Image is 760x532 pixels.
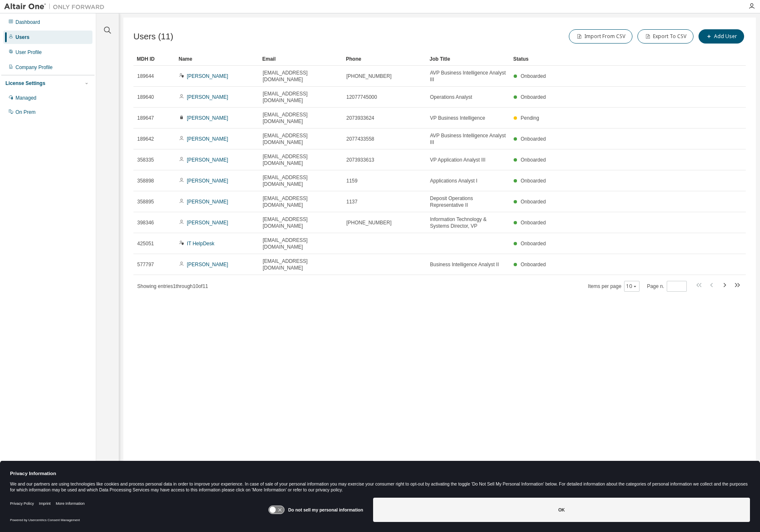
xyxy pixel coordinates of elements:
span: [EMAIL_ADDRESS][DOMAIN_NAME] [263,216,339,229]
span: Business Intelligence Analyst II [430,261,499,268]
img: Altair One [4,3,109,11]
button: Export To CSV [637,29,693,44]
span: Onboarded [521,262,546,267]
span: Operations Analyst [430,94,472,100]
span: Deposit Operations Representative II [430,195,506,208]
div: Company Profile [15,64,53,71]
span: [EMAIL_ADDRESS][DOMAIN_NAME] [263,237,339,250]
span: Onboarded [521,73,546,79]
span: Onboarded [521,178,546,184]
span: 189640 [137,94,154,100]
span: [EMAIL_ADDRESS][DOMAIN_NAME] [263,195,339,208]
a: [PERSON_NAME] [187,262,228,267]
span: Users (11) [133,32,173,41]
span: Onboarded [521,199,546,205]
a: [PERSON_NAME] [187,199,228,205]
div: On Prem [15,109,36,116]
div: User Profile [15,49,42,56]
span: Information Technology & Systems Director, VP [430,216,506,229]
span: 2073933613 [346,157,374,163]
a: [PERSON_NAME] [187,178,228,184]
span: Items per page [588,281,640,292]
a: [PERSON_NAME] [187,157,228,163]
span: AVP Business Intelligence Analyst III [430,69,506,83]
span: Applications Analyst I [430,177,477,184]
span: VP Application Analyst III [430,157,486,163]
span: 398346 [137,219,154,226]
span: AVP Business Intelligence Analyst III [430,132,506,146]
span: Onboarded [521,157,546,163]
span: 1159 [346,177,358,184]
span: 358335 [137,157,154,163]
span: Onboarded [521,220,546,226]
span: Onboarded [521,241,546,247]
span: Page n. [647,281,687,292]
span: [EMAIL_ADDRESS][DOMAIN_NAME] [263,69,339,83]
button: Import From CSV [569,29,632,44]
span: 2077433558 [346,136,374,142]
div: Status [513,52,702,66]
a: [PERSON_NAME] [187,220,228,226]
span: 358895 [137,198,154,205]
span: [EMAIL_ADDRESS][DOMAIN_NAME] [263,90,339,104]
div: Managed [15,95,36,101]
span: Onboarded [521,136,546,142]
span: 189642 [137,136,154,142]
div: Job Title [430,52,507,66]
div: Name [179,52,256,66]
span: Pending [521,115,539,121]
div: Phone [346,52,423,66]
span: [EMAIL_ADDRESS][DOMAIN_NAME] [263,111,339,125]
span: [PHONE_NUMBER] [346,219,392,226]
button: 10 [626,283,637,290]
span: [EMAIL_ADDRESS][DOMAIN_NAME] [263,132,339,146]
span: [EMAIL_ADDRESS][DOMAIN_NAME] [263,153,339,167]
span: 1137 [346,198,358,205]
a: [PERSON_NAME] [187,115,228,121]
div: Email [262,52,339,66]
div: MDH ID [137,52,172,66]
div: License Settings [5,80,45,87]
div: Users [15,34,29,41]
span: VP Business Intelligence [430,115,485,121]
a: [PERSON_NAME] [187,73,228,79]
span: [EMAIL_ADDRESS][DOMAIN_NAME] [263,258,339,271]
span: 358898 [137,177,154,184]
span: 12077745000 [346,94,377,100]
span: [PHONE_NUMBER] [346,73,392,80]
a: [PERSON_NAME] [187,136,228,142]
span: 425051 [137,240,154,247]
span: Onboarded [521,94,546,100]
span: 577797 [137,261,154,268]
span: [EMAIL_ADDRESS][DOMAIN_NAME] [263,174,339,188]
span: 189647 [137,115,154,121]
span: 2073933624 [346,115,374,121]
button: Add User [699,29,744,44]
div: Dashboard [15,19,40,26]
span: Showing entries 1 through 10 of 11 [137,283,208,289]
span: 189644 [137,73,154,80]
a: IT HelpDesk [187,241,215,247]
a: [PERSON_NAME] [187,94,228,100]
